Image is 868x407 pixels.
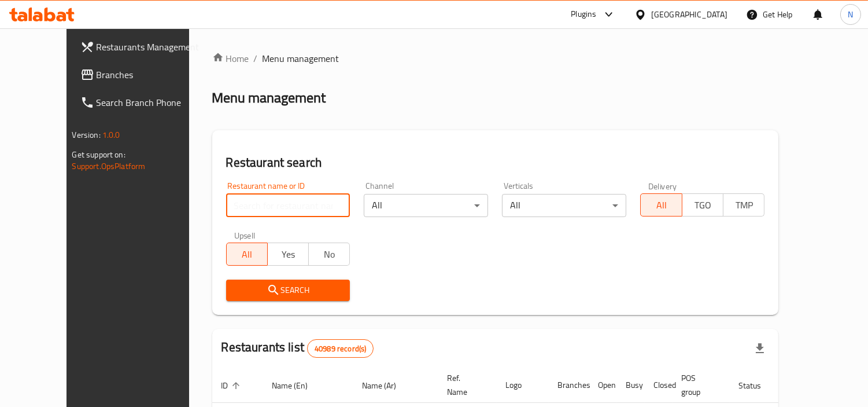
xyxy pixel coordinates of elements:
[502,194,626,217] div: All
[308,243,350,266] button: No
[267,243,309,266] button: Yes
[497,368,549,403] th: Logo
[235,283,341,298] span: Search
[687,197,719,214] span: TGO
[682,193,723,217] button: TGO
[254,52,258,65] li: /
[648,182,677,190] label: Delivery
[364,194,488,217] div: All
[272,379,323,393] span: Name (En)
[226,243,268,266] button: All
[97,96,202,109] span: Search Branch Phone
[226,154,765,171] h2: Restaurant search
[728,197,760,214] span: TMP
[231,246,263,263] span: All
[72,127,101,142] span: Version:
[651,8,727,21] div: [GEOGRAPHIC_DATA]
[308,343,373,354] span: 40989 record(s)
[72,147,125,162] span: Get support on:
[307,339,374,358] div: Total records count
[226,194,350,217] input: Search for restaurant name or ID..
[71,33,212,61] a: Restaurants Management
[448,371,483,399] span: Ref. Name
[221,379,243,393] span: ID
[71,61,212,89] a: Branches
[549,368,589,403] th: Branches
[589,368,617,403] th: Open
[571,8,596,21] div: Plugins
[212,52,249,65] a: Home
[682,371,716,399] span: POS group
[263,52,339,65] span: Menu management
[640,193,682,217] button: All
[313,246,345,263] span: No
[72,159,146,174] a: Support.OpsPlatform
[221,339,374,358] h2: Restaurants list
[212,52,779,65] nav: breadcrumb
[617,368,645,403] th: Busy
[71,89,212,116] a: Search Branch Phone
[739,379,777,393] span: Status
[97,68,202,82] span: Branches
[272,246,304,263] span: Yes
[97,40,202,54] span: Restaurants Management
[226,280,350,301] button: Search
[363,379,412,393] span: Name (Ar)
[102,127,120,142] span: 1.0.0
[645,197,677,214] span: All
[723,193,764,217] button: TMP
[234,231,256,239] label: Upsell
[746,335,774,362] div: Export file
[645,368,673,403] th: Closed
[848,8,853,21] span: N
[212,89,326,107] h2: Menu management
